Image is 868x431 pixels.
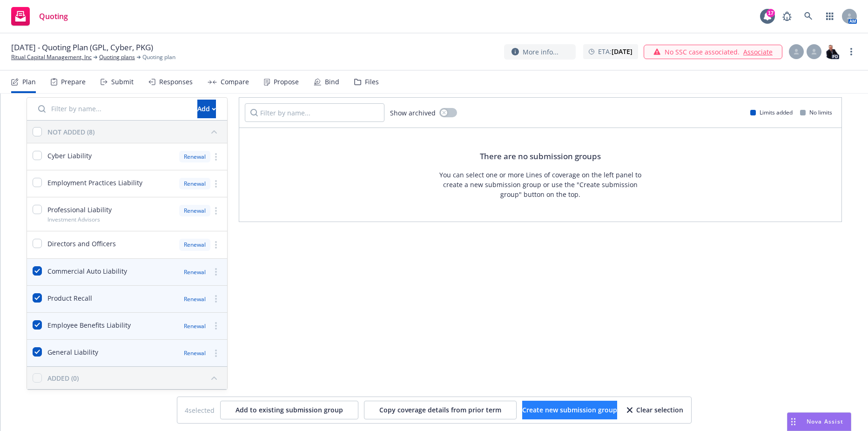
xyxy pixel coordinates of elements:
[210,320,222,331] a: more
[750,108,793,116] div: Limits added
[665,47,740,57] span: No SSC case associated.
[846,46,857,57] a: more
[47,370,222,385] button: ADDED (0)
[504,44,576,60] button: More info...
[47,215,100,223] span: Investment Advisors
[390,108,436,118] span: Show archived
[743,47,773,57] a: Associate
[522,401,617,419] button: Create new submission group
[274,78,299,86] div: Propose
[612,47,632,56] strong: [DATE]
[197,100,216,118] button: Add
[47,124,222,139] button: NOT ADDED (8)
[99,53,135,61] a: Quoting plans
[364,401,517,419] button: Copy coverage details from prior term
[210,151,222,162] a: more
[47,239,116,249] span: Directors and Officers
[210,266,222,277] a: more
[767,9,775,17] div: 17
[159,78,193,86] div: Responses
[245,103,384,122] input: Filter by name...
[47,178,142,188] span: Employment Practices Liability
[179,266,210,278] div: Renewal
[179,320,210,332] div: Renewal
[210,293,222,304] a: more
[379,405,501,414] span: Copy coverage details from prior term
[47,266,127,276] span: Commercial Auto Liability
[800,108,832,116] div: No limits
[821,7,839,26] a: Switch app
[437,170,644,199] div: You can select one or more Lines of coverage on the left panel to create a new submission group o...
[142,53,175,61] span: Quoting plan
[787,412,851,431] button: Nova Assist
[522,405,617,414] span: Create new submission group
[221,78,249,86] div: Compare
[787,413,799,431] div: Drag to move
[47,320,131,330] span: Employee Benefits Liability
[824,44,839,59] img: photo
[179,239,210,250] div: Renewal
[179,347,210,359] div: Renewal
[799,7,818,26] a: Search
[325,78,339,86] div: Bind
[47,347,98,357] span: General Liability
[39,13,68,20] span: Quoting
[7,3,72,29] a: Quoting
[47,205,112,215] span: Professional Liability
[11,42,153,53] span: [DATE] - Quoting Plan (GPL, Cyber, PKG)
[33,100,192,118] input: Filter by name...
[210,178,222,189] a: more
[236,405,343,414] span: Add to existing submission group
[47,373,79,383] div: ADDED (0)
[47,293,92,303] span: Product Recall
[61,78,86,86] div: Prepare
[210,205,222,216] a: more
[220,401,358,419] button: Add to existing submission group
[185,405,215,415] span: 4 selected
[111,78,134,86] div: Submit
[179,293,210,305] div: Renewal
[179,151,210,162] div: Renewal
[807,418,843,425] span: Nova Assist
[47,151,92,161] span: Cyber Liability
[778,7,796,26] a: Report a Bug
[523,47,558,57] span: More info...
[22,78,36,86] div: Plan
[11,53,92,61] a: Ritual Capital Management, Inc
[210,348,222,359] a: more
[179,178,210,189] div: Renewal
[480,150,601,162] div: There are no submission groups
[47,127,94,137] div: NOT ADDED (8)
[365,78,379,86] div: Files
[598,47,632,56] span: ETA :
[626,401,684,419] button: Clear selection
[627,401,683,419] div: Clear selection
[179,205,210,216] div: Renewal
[210,239,222,250] a: more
